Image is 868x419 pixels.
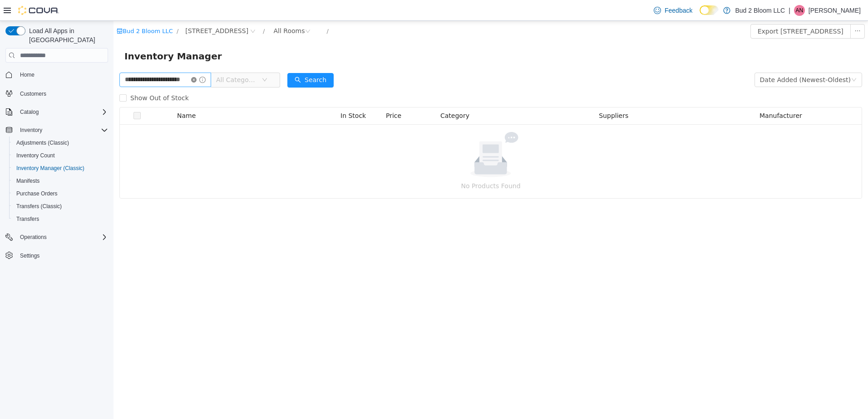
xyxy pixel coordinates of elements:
[9,175,112,187] button: Manifests
[192,8,197,13] i: icon: close-circle
[13,163,88,174] a: Inventory Manager (Classic)
[637,3,737,18] button: Export [STREET_ADDRESS]
[78,56,83,62] i: icon: close-circle
[13,188,108,199] span: Purchase Orders
[63,7,65,14] span: /
[2,124,112,136] button: Inventory
[13,214,43,224] a: Transfers
[9,136,112,149] button: Adjustments (Classic)
[160,3,192,17] div: All Rooms
[3,7,9,13] i: icon: shop
[16,177,39,185] span: Manifests
[174,52,220,67] button: icon: searchSearch
[72,5,135,15] span: 123 Ledgewood Ave
[227,91,252,98] span: In Stock
[137,8,142,13] i: icon: close-circle
[16,69,38,80] a: Home
[13,137,73,148] a: Adjustments (Classic)
[16,125,108,136] span: Inventory
[103,54,144,63] span: All Categories
[16,250,108,261] span: Settings
[20,108,39,116] span: Catalog
[16,88,108,99] span: Customers
[2,231,112,244] button: Operations
[272,91,288,98] span: Price
[16,232,50,243] button: Operations
[809,5,861,16] p: [PERSON_NAME]
[9,213,112,225] button: Transfers
[9,200,112,213] button: Transfers (Classic)
[16,125,46,136] button: Inventory
[17,160,737,170] p: No Products Found
[650,1,696,19] a: Feedback
[13,188,61,199] a: Purchase Orders
[2,249,112,262] button: Settings
[18,6,59,15] img: Cova
[735,5,785,16] p: Bud 2 Bloom LLC
[700,5,719,15] input: Dark Mode
[16,88,50,99] a: Customers
[13,150,108,161] span: Inventory Count
[20,127,42,134] span: Inventory
[13,175,108,186] span: Manifests
[789,5,790,16] p: |
[20,234,47,241] span: Operations
[9,149,112,162] button: Inventory Count
[11,28,114,43] span: Inventory Manager
[700,15,700,15] span: Dark Mode
[3,7,59,14] a: icon: shopBud 2 Bloom LLC
[16,107,42,117] button: Catalog
[16,139,69,146] span: Adjustments (Classic)
[794,5,805,16] div: Angel Nieves
[13,201,65,212] a: Transfers (Classic)
[13,163,108,174] span: Inventory Manager (Classic)
[16,69,108,80] span: Home
[149,7,151,14] span: /
[13,201,108,212] span: Transfers (Classic)
[64,91,82,98] span: Name
[20,71,35,78] span: Home
[738,56,743,63] i: icon: down
[646,91,689,98] span: Manufacturer
[16,165,84,172] span: Inventory Manager (Classic)
[86,56,92,62] i: icon: info-circle
[2,106,112,118] button: Catalog
[20,90,46,97] span: Customers
[16,250,43,261] a: Settings
[16,232,108,243] span: Operations
[5,64,108,286] nav: Complex example
[16,107,108,117] span: Catalog
[485,91,515,98] span: Suppliers
[327,91,356,98] span: Category
[665,6,692,15] span: Feedback
[2,87,112,100] button: Customers
[213,7,215,14] span: /
[2,68,112,81] button: Home
[13,150,59,161] a: Inventory Count
[16,152,55,159] span: Inventory Count
[13,214,108,224] span: Transfers
[796,5,804,16] span: AN
[25,26,108,44] span: Load All Apps in [GEOGRAPHIC_DATA]
[737,3,751,18] button: icon: ellipsis
[16,215,39,223] span: Transfers
[13,137,108,148] span: Adjustments (Classic)
[13,175,43,186] a: Manifests
[646,52,737,66] div: Date Added (Newest-Oldest)
[20,252,39,259] span: Settings
[9,162,112,175] button: Inventory Manager (Classic)
[16,203,62,210] span: Transfers (Classic)
[16,190,58,197] span: Purchase Orders
[9,187,112,200] button: Purchase Orders
[13,73,79,81] span: Show Out of Stock
[148,56,154,63] i: icon: down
